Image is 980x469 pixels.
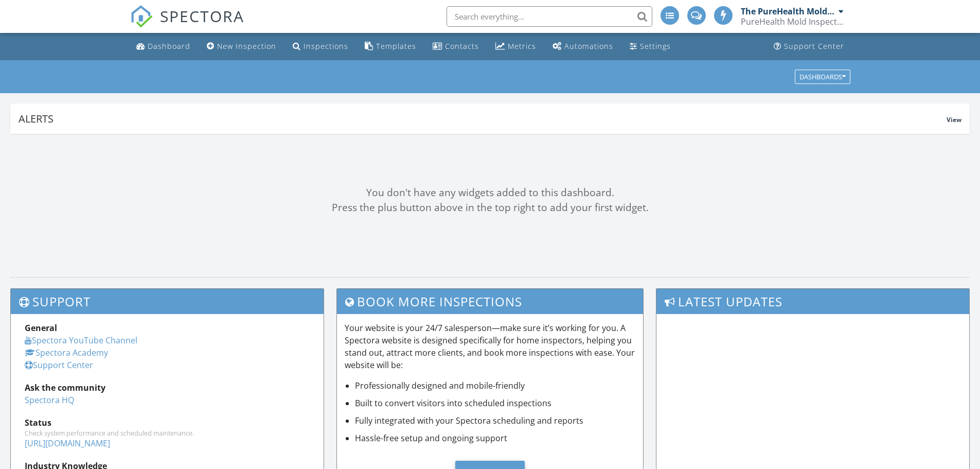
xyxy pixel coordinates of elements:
[355,414,636,427] li: Fully integrated with your Spectora scheduling and reports
[25,347,108,358] a: Spectora Academy
[217,41,276,51] div: New Inspection
[130,14,244,36] a: SPECTORA
[25,381,310,394] div: Ask the community
[19,112,947,126] div: Alerts
[508,41,536,51] div: Metrics
[429,37,483,56] a: Contacts
[130,5,153,28] img: The Best Home Inspection Software - Spectora
[355,432,636,444] li: Hassle-free setup and ongoing support
[10,185,970,200] div: You don't have any widgets added to this dashboard.
[491,37,540,56] a: Metrics
[25,322,57,334] strong: General
[355,379,636,392] li: Professionally designed and mobile-friendly
[148,41,190,51] div: Dashboard
[160,5,244,27] span: SPECTORA
[376,41,416,51] div: Templates
[25,335,137,346] a: Spectora YouTube Channel
[741,16,844,27] div: PureHealth Mold Inspections
[770,37,848,56] a: Support Center
[445,41,479,51] div: Contacts
[203,37,280,56] a: New Inspection
[355,397,636,409] li: Built to convert visitors into scheduled inspections
[626,37,675,56] a: Settings
[337,289,644,314] h3: Book More Inspections
[25,438,110,449] a: [URL][DOMAIN_NAME]
[361,37,420,56] a: Templates
[25,359,93,371] a: Support Center
[25,394,74,406] a: Spectora HQ
[447,6,652,27] input: Search everything...
[741,6,836,16] div: The PureHealth Mold Inspections Team
[640,41,671,51] div: Settings
[25,416,310,429] div: Status
[25,429,310,437] div: Check system performance and scheduled maintenance.
[656,289,969,314] h3: Latest Updates
[345,322,636,371] p: Your website is your 24/7 salesperson—make sure it’s working for you. A Spectora website is desig...
[548,37,617,56] a: Automations (Basic)
[799,73,846,80] div: Dashboards
[289,37,352,56] a: Inspections
[132,37,194,56] a: Dashboard
[795,70,850,84] button: Dashboards
[10,200,970,215] div: Press the plus button above in the top right to add your first widget.
[564,41,613,51] div: Automations
[947,115,961,124] span: View
[304,41,348,51] div: Inspections
[784,41,844,51] div: Support Center
[11,289,324,314] h3: Support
